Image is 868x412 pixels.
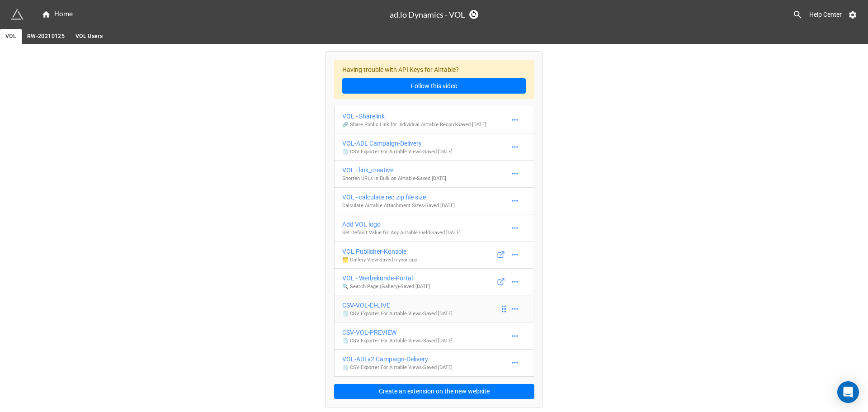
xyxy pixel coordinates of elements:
[342,283,430,290] p: 🔍 Search Page (Gallery) - Saved [DATE]
[803,6,848,23] a: Help Center
[342,219,461,229] div: Add VOL logo
[469,10,478,19] a: Sync Base Structure
[42,9,73,20] div: Home
[342,111,486,121] div: VOL - Sharelink
[342,175,446,182] p: Shorten URLs in Bulk on Airtable - Saved [DATE]
[75,32,103,41] span: VOL Users
[837,381,859,403] div: Open Intercom Messenger
[334,214,534,242] a: Add VOL logoSet Default Value for Any Airtable Field-Saved [DATE]
[342,273,430,283] div: VOL - Werbekunde-Portal
[342,300,453,310] div: CSV-VOL-EI-LIVE
[334,295,534,322] a: CSV-VOL-EI-LIVE🗒️ CSV Exporter For Airtable Views-Saved [DATE]
[334,133,534,161] a: VOL-ADL Campaign-Delivery🗒️ CSV Exporter For Airtable Views-Saved [DATE]
[342,310,453,317] p: 🗒️ CSV Exporter For Airtable Views - Saved [DATE]
[334,384,534,399] button: Create an extension on the new website
[342,165,446,175] div: VOL - link_creative
[36,9,78,20] a: Home
[334,349,534,377] a: VOL-ADLv2 Campaign-Delivery🗒️ CSV Exporter For Airtable Views-Saved [DATE]
[334,187,534,215] a: VOL - calculate rec.zip file sizeCalculate Airtable Attachment Sizes-Saved [DATE]
[342,121,486,128] p: 🔗 Share Public Link for Individual Airtable Record - Saved [DATE]
[27,32,65,41] span: RW-20210125
[334,241,534,269] a: VOL Publisher-Konsole🗂️ Gallery View-Saved a year ago
[342,192,455,202] div: VOL - calculate rec.zip file size
[342,354,453,364] div: VOL-ADLv2 Campaign-Delivery
[342,148,453,156] p: 🗒️ CSV Exporter For Airtable Views - Saved [DATE]
[334,160,534,188] a: VOL - link_creativeShorten URLs in Bulk on Airtable-Saved [DATE]
[334,60,534,99] div: Having trouble with API Keys for Airtable?
[11,8,24,21] img: miniextensions-icon.73ae0678.png
[342,364,453,371] p: 🗒️ CSV Exporter For Airtable Views - Saved [DATE]
[5,32,16,41] span: VOL
[342,337,453,345] p: 🗒️ CSV Exporter For Airtable Views - Saved [DATE]
[342,327,453,337] div: CSV-VOL-PREVIEW
[390,10,465,19] h3: ad.lo Dynamics - VOL
[342,256,417,264] p: 🗂️ Gallery View - Saved a year ago
[334,322,534,350] a: CSV-VOL-PREVIEW🗒️ CSV Exporter For Airtable Views-Saved [DATE]
[342,246,417,256] div: VOL Publisher-Konsole
[334,268,534,296] a: VOL - Werbekunde-Portal🔍 Search Page (Gallery)-Saved [DATE]
[342,229,461,237] p: Set Default Value for Any Airtable Field - Saved [DATE]
[334,106,534,133] a: VOL - Sharelink🔗 Share Public Link for Individual Airtable Record-Saved [DATE]
[342,202,455,209] p: Calculate Airtable Attachment Sizes - Saved [DATE]
[342,138,453,148] div: VOL-ADL Campaign-Delivery
[342,78,526,94] a: Follow this video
